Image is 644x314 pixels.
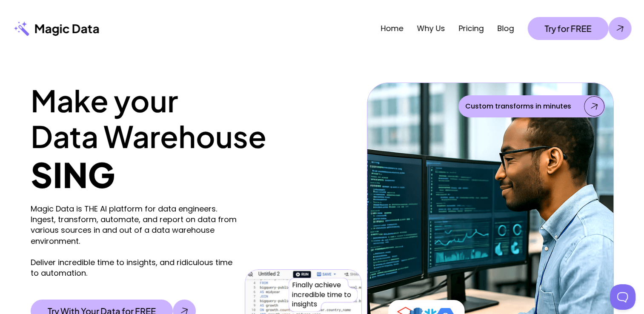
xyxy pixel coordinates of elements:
a: Pricing [458,23,484,34]
a: Custom transforms in minutes [458,95,605,117]
a: Home [381,23,403,34]
p: Magic Data is THE AI platform for data engineers. Ingest, transform, automate, and report on data... [31,203,240,278]
p: Custom transforms in minutes [465,101,571,111]
p: Magic Data [34,21,99,36]
p: Try for FREE [544,23,591,34]
strong: SING [31,153,115,196]
p: Finally achieve incredible time to insights [292,280,354,309]
a: Why Us [417,23,445,34]
h1: Make your Data Warehouse [31,83,362,154]
a: Try for FREE [527,17,631,40]
a: Blog [497,23,514,34]
iframe: Toggle Customer Support [610,284,635,310]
